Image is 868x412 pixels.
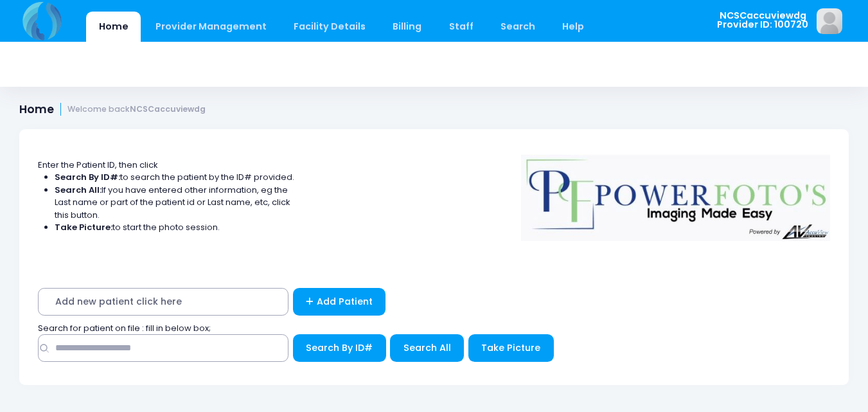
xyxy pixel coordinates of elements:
strong: Take Picture: [55,221,112,233]
a: Provider Management [143,12,279,42]
a: Add Patient [293,288,386,316]
li: to start the photo session. [55,221,295,234]
span: Search By ID# [306,341,373,354]
span: Add new patient click here [38,288,288,316]
small: Welcome back [67,105,206,114]
li: to search the patient by the ID# provided. [55,171,295,184]
h1: Home [19,103,206,116]
strong: Search All: [55,184,102,196]
li: If you have entered other information, eg the Last name or part of the patient id or Last name, e... [55,184,295,222]
a: Home [86,12,141,42]
strong: NCSCaccuviewdg [130,103,206,114]
a: Help [550,12,597,42]
span: NCSCaccuviewdg Provider ID: 100720 [717,11,808,30]
strong: Search By ID#: [55,171,120,183]
span: Search All [403,341,451,354]
a: Billing [380,12,434,42]
span: Search for patient on file : fill in below box; [38,322,211,334]
img: Logo [515,146,837,241]
button: Search All [390,334,464,362]
a: Facility Details [281,12,378,42]
span: Take Picture [481,341,540,354]
span: Enter the Patient ID, then click [38,159,158,171]
a: Search [488,12,547,42]
a: Staff [436,12,486,42]
button: Search By ID# [293,334,386,362]
button: Take Picture [468,334,554,362]
img: image [817,8,842,34]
